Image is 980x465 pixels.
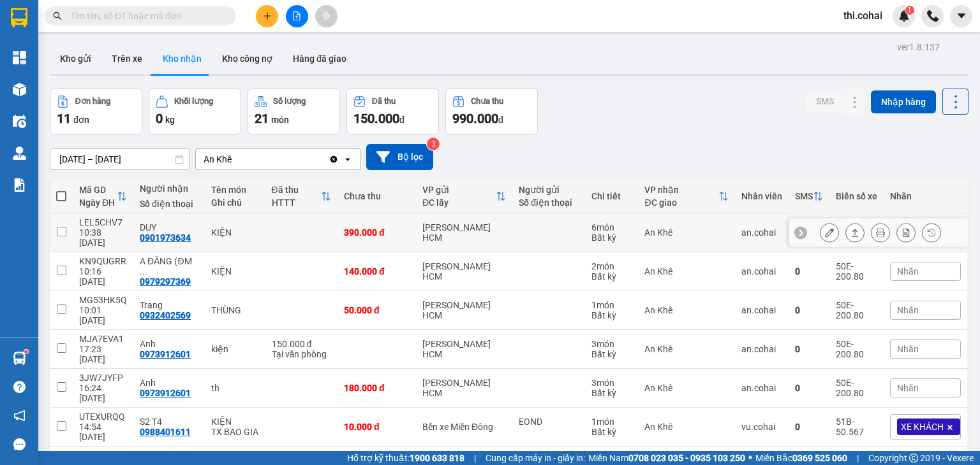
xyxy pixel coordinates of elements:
[322,11,330,20] span: aim
[836,417,877,437] div: 51B-50.567
[897,305,919,315] span: Nhãn
[344,191,410,201] div: Chưa thu
[422,222,506,243] div: [PERSON_NAME] HCM
[79,295,127,305] div: MG53HK5Q
[140,417,198,427] div: S2 T4
[344,266,410,276] div: 140.000 đ
[372,97,396,106] div: Đã thu
[644,344,728,354] div: An Khê
[265,180,338,213] th: Toggle SortBy
[353,111,399,126] span: 150.000
[628,453,745,463] strong: 0708 023 035 - 0935 103 250
[950,5,972,27] button: caret-down
[272,339,332,349] div: 150.000 đ
[79,197,117,208] div: Ngày ĐH
[897,266,919,276] span: Nhãn
[644,266,728,276] div: An Khê
[591,417,632,427] div: 1 món
[871,90,936,113] button: Nhập hàng
[445,89,538,134] button: Chưa thu990.000đ
[519,185,579,195] div: Người gửi
[272,197,322,208] div: HTTT
[471,97,503,106] div: Chưa thu
[907,6,912,15] span: 1
[836,339,877,359] div: 50E-200.80
[140,388,191,398] div: 0973912601
[79,411,127,422] div: UTEXURQQ
[140,310,191,320] div: 0932402569
[588,451,745,465] span: Miền Nam
[233,153,234,166] input: Selected An Khê.
[329,154,339,164] svg: Clear value
[591,261,632,271] div: 2 món
[644,305,728,315] div: An Khê
[140,427,191,437] div: 0988401611
[13,147,26,160] img: warehouse-icon
[422,261,506,282] div: [PERSON_NAME] HCM
[741,344,782,354] div: an.cohai
[13,51,26,64] img: dashboard-icon
[741,305,782,315] div: an.cohai
[11,8,27,27] img: logo-vxr
[50,43,101,74] button: Kho gửi
[50,89,142,134] button: Đơn hàng11đơn
[13,352,26,365] img: warehouse-icon
[644,227,728,238] div: An Khê
[591,271,632,282] div: Bất kỳ
[50,149,189,169] input: Select a date range.
[366,144,433,170] button: Bộ lọc
[156,111,163,126] span: 0
[272,349,332,359] div: Tại văn phòng
[79,450,127,461] div: 3BUVMQAS
[79,266,127,287] div: 10:16 [DATE]
[519,197,579,208] div: Số điện thoại
[211,427,259,437] div: TX BAO GIA
[748,455,752,461] span: ⚪️
[101,43,152,74] button: Trên xe
[149,89,241,134] button: Khối lượng0kg
[591,378,632,388] div: 3 món
[211,417,259,427] div: KIỆN
[79,256,127,266] div: KN9QUGRR
[741,191,782,201] div: Nhân viên
[792,453,847,463] strong: 0369 525 060
[795,383,823,393] div: 0
[909,454,918,462] span: copyright
[346,89,439,134] button: Đã thu150.000đ
[399,115,405,125] span: đ
[927,10,939,22] img: phone-icon
[286,5,308,27] button: file-add
[416,180,512,213] th: Toggle SortBy
[24,350,28,354] sup: 1
[13,438,26,450] span: message
[836,378,877,398] div: 50E-200.80
[498,115,503,125] span: đ
[591,310,632,320] div: Bất kỳ
[422,378,506,398] div: [PERSON_NAME] HCM
[741,383,782,393] div: an.cohai
[836,261,877,282] div: 50E-200.80
[956,10,967,22] span: caret-down
[344,383,410,393] div: 180.000 đ
[140,300,198,310] div: Trang
[13,381,26,393] span: question-circle
[422,197,496,208] div: ĐC lấy
[427,138,440,150] sup: 3
[789,180,829,213] th: Toggle SortBy
[410,453,464,463] strong: 1900 633 818
[204,153,232,166] div: An Khê
[13,178,26,192] img: solution-icon
[857,451,859,465] span: |
[79,185,117,195] div: Mã GD
[315,5,338,27] button: aim
[741,227,782,238] div: an.cohai
[79,422,127,442] div: 14:54 [DATE]
[140,232,191,243] div: 0901973634
[741,266,782,276] div: an.cohai
[795,305,823,315] div: 0
[591,349,632,359] div: Bất kỳ
[644,185,718,195] div: VP nhận
[13,83,26,96] img: warehouse-icon
[898,10,910,22] img: icon-new-feature
[79,217,127,227] div: LEL5CHV7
